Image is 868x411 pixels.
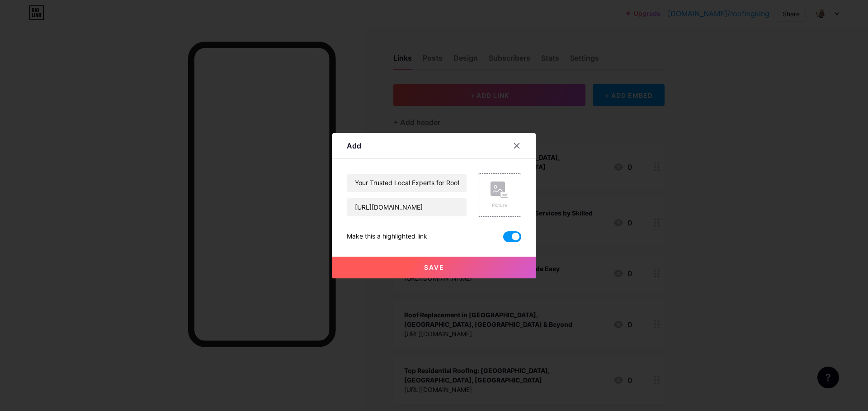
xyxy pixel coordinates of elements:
div: Add [347,140,361,151]
input: URL [347,198,467,216]
div: Make this a highlighted link [347,231,427,242]
span: Save [424,263,444,271]
button: Save [332,257,536,278]
input: Title [347,174,467,192]
div: Picture [491,202,509,209]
